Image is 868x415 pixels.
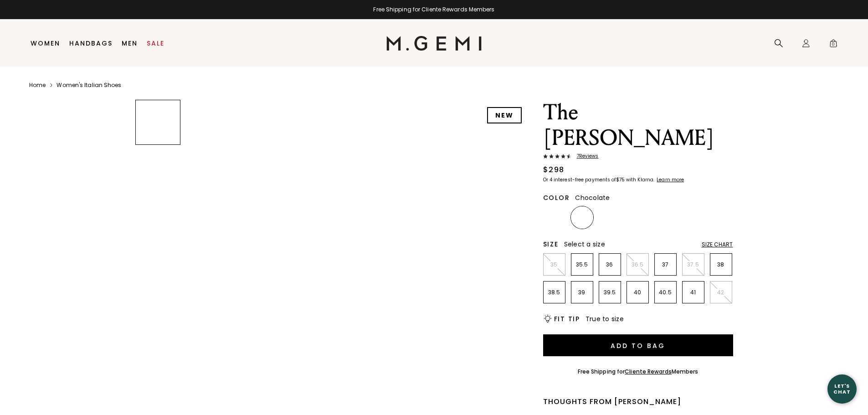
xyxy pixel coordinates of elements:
[827,383,857,395] div: Let's Chat
[599,261,621,268] p: 36
[627,207,648,228] img: Cinnamon
[564,240,605,249] span: Select a size
[554,315,580,323] h2: Fit Tip
[600,207,620,228] img: Black
[571,154,599,159] span: 7 Review s
[31,40,60,47] a: Women
[683,261,704,268] p: 37.5
[683,289,704,296] p: 41
[543,100,733,151] h1: The [PERSON_NAME]
[543,194,570,201] h2: Color
[56,82,121,89] a: Women's Italian Shoes
[29,82,46,89] a: Home
[655,261,676,268] p: 37
[543,334,733,356] button: Add to Bag
[829,41,838,50] span: 0
[386,36,482,51] img: M.Gemi
[136,149,180,193] img: The Brenda
[571,289,593,296] p: 39
[136,246,180,291] img: The Brenda
[543,154,733,161] a: 7Reviews
[710,289,732,296] p: 42
[147,40,164,47] a: Sale
[543,396,733,407] div: Thoughts from [PERSON_NAME]
[627,261,648,268] p: 36.5
[136,295,180,339] img: The Brenda
[702,241,733,248] div: Size Chart
[655,289,676,296] p: 40.5
[543,176,616,183] klarna-placement-style-body: Or 4 interest-free payments of
[575,193,610,202] span: Chocolate
[544,261,565,268] p: 35
[487,107,522,123] div: NEW
[656,177,684,183] a: Learn more
[710,261,732,268] p: 38
[544,207,565,228] img: Biscuit
[578,368,699,375] div: Free Shipping for Members
[136,344,180,388] img: The Brenda
[543,241,559,248] h2: Size
[626,176,656,183] klarna-placement-style-body: with Klarna
[657,176,684,183] klarna-placement-style-cta: Learn more
[572,207,592,228] img: Chocolate
[544,289,565,296] p: 38.5
[136,198,180,242] img: The Brenda
[627,289,648,296] p: 40
[543,164,565,175] div: $298
[625,368,672,375] a: Cliente Rewards
[69,40,113,47] a: Handbags
[616,176,625,183] klarna-placement-style-amount: $75
[571,261,593,268] p: 35.5
[122,40,138,47] a: Men
[599,289,621,296] p: 39.5
[586,314,624,323] span: True to size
